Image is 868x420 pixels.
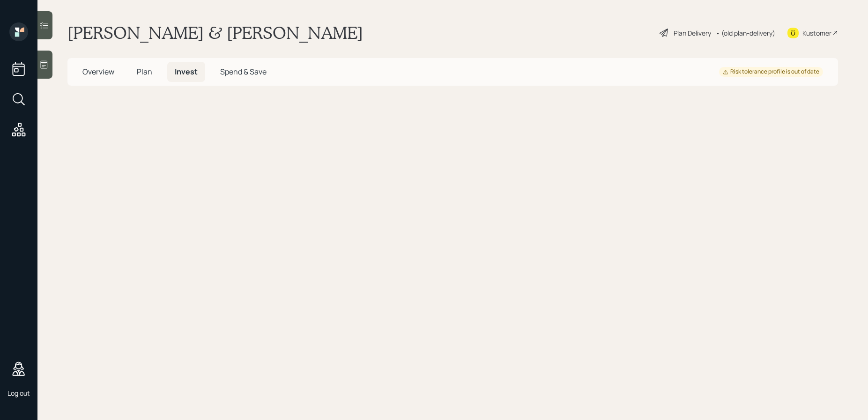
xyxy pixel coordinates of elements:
h1: [PERSON_NAME] & [PERSON_NAME] [67,22,363,43]
span: Invest [175,66,198,77]
div: Risk tolerance profile is out of date [723,68,819,76]
span: Spend & Save [220,66,267,77]
div: • (old plan-delivery) [716,28,775,38]
div: Log out [7,389,30,398]
div: Plan Delivery [674,28,711,38]
span: Plan [137,66,152,77]
div: Kustomer [802,28,831,38]
span: Overview [82,66,114,77]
